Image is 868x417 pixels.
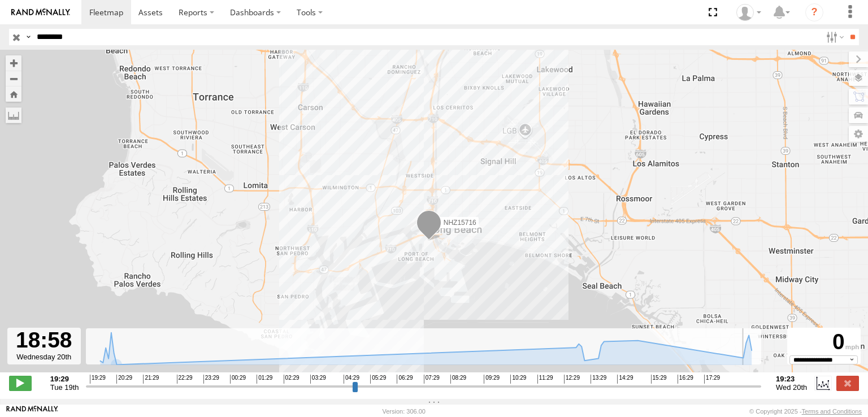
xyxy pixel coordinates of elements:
[651,375,667,384] span: 15:29
[6,71,21,86] button: Zoom out
[50,375,79,383] strong: 19:29
[6,107,21,123] label: Measure
[510,375,526,384] span: 10:29
[143,375,159,384] span: 21:29
[6,406,58,417] a: Visit our Website
[822,29,846,45] label: Search Filter Options
[6,86,21,102] button: Zoom Home
[836,376,859,390] label: Close
[805,3,823,21] i: ?
[50,383,79,392] span: Tue 19th Aug 2025
[678,375,693,384] span: 16:29
[617,375,633,384] span: 14:29
[749,408,862,415] div: © Copyright 2025 -
[11,8,70,16] img: rand-logo.svg
[344,375,359,384] span: 04:29
[424,375,440,384] span: 07:29
[177,375,193,384] span: 22:29
[383,408,426,415] div: Version: 306.00
[9,376,32,390] label: Play/Stop
[704,375,720,384] span: 17:29
[776,383,807,392] span: Wed 20th Aug 2025
[564,375,580,384] span: 12:29
[284,375,300,384] span: 02:29
[450,375,466,384] span: 08:29
[90,375,106,384] span: 19:29
[116,375,132,384] span: 20:29
[203,375,219,384] span: 23:29
[732,4,765,21] div: Zulema McIntosch
[802,408,862,415] a: Terms and Conditions
[776,375,807,383] strong: 19:23
[310,375,326,384] span: 03:29
[537,375,553,384] span: 11:29
[370,375,386,384] span: 05:29
[789,329,859,355] div: 0
[849,126,868,142] label: Map Settings
[484,375,500,384] span: 09:29
[444,219,476,227] span: NHZ15716
[257,375,272,384] span: 01:29
[230,375,246,384] span: 00:29
[24,29,33,45] label: Search Query
[591,375,606,384] span: 13:29
[6,55,21,71] button: Zoom in
[397,375,413,384] span: 06:29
